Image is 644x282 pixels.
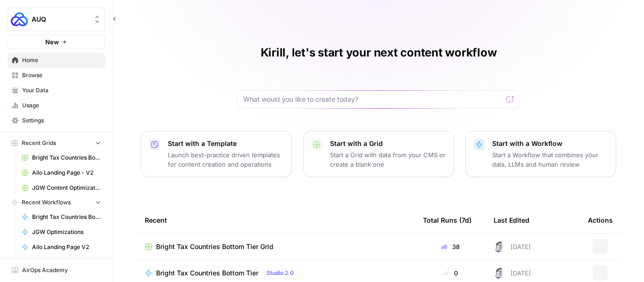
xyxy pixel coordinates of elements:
[17,180,105,195] a: JGW Content Optimization
[32,153,101,162] span: Bright Tax Countries Bottom Tier Grid
[32,15,89,24] span: AUQ
[145,207,408,233] div: Recent
[11,11,28,28] img: AUQ Logo
[423,268,479,278] div: 0
[168,139,284,148] p: Start with a Template
[303,131,454,177] button: Start with a GridStart a Grid with data from your CMS or create a blank one
[22,139,56,147] span: Recent Grids
[22,116,101,125] span: Settings
[141,131,292,177] button: Start with a TemplateLaunch best-practice driven templates for content creation and operations
[17,225,105,240] a: JGW Optimizations
[17,209,105,225] a: Bright Tax Countries Bottom Tier
[45,37,59,47] span: New
[8,98,105,113] a: Usage
[22,86,101,95] span: Your Data
[8,35,105,49] button: New
[494,241,505,252] img: 28dbpmxwbe1lgts1kkshuof3rm4g
[17,150,105,165] a: Bright Tax Countries Bottom Tier Grid
[494,267,505,279] img: 28dbpmxwbe1lgts1kkshuof3rm4g
[32,169,101,177] span: Ailo Landing Page - V2
[465,131,616,177] button: Start with a WorkflowStart a Workflow that combines your data, LLMs and human review
[32,184,101,192] span: JGW Content Optimization
[145,267,408,279] a: Bright Tax Countries Bottom TierStudio 2.0
[145,242,408,251] a: Bright Tax Countries Bottom Tier Grid
[492,150,608,169] p: Start a Workflow that combines your data, LLMs and human review
[494,241,531,252] div: [DATE]
[8,53,105,68] a: Home
[22,266,101,274] span: AirOps Academy
[32,213,101,221] span: Bright Tax Countries Bottom Tier
[22,198,71,207] span: Recent Workflows
[423,242,479,251] div: 38
[8,68,105,83] a: Browse
[266,269,294,277] span: Studio 2.0
[423,207,471,233] div: Total Runs (7d)
[261,45,497,60] h1: Kirill, let's start your next content workflow
[22,101,101,110] span: Usage
[8,136,105,150] button: Recent Grids
[243,95,503,104] input: What would you like to create today?
[494,207,529,233] div: Last Edited
[494,267,531,279] div: [DATE]
[17,240,105,255] a: Ailo Landing Page V2
[330,150,446,169] p: Start a Grid with data from your CMS or create a blank one
[8,83,105,98] a: Your Data
[17,165,105,180] a: Ailo Landing Page - V2
[8,113,105,128] a: Settings
[156,268,258,278] span: Bright Tax Countries Bottom Tier
[32,228,101,236] span: JGW Optimizations
[156,242,273,251] span: Bright Tax Countries Bottom Tier Grid
[8,263,105,278] a: AirOps Academy
[168,150,284,169] p: Launch best-practice driven templates for content creation and operations
[22,56,101,64] span: Home
[588,207,613,233] div: Actions
[22,71,101,80] span: Browse
[8,195,105,209] button: Recent Workflows
[32,243,101,251] span: Ailo Landing Page V2
[8,8,105,31] button: Workspace: AUQ
[492,139,608,148] p: Start with a Workflow
[330,139,446,148] p: Start with a Grid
